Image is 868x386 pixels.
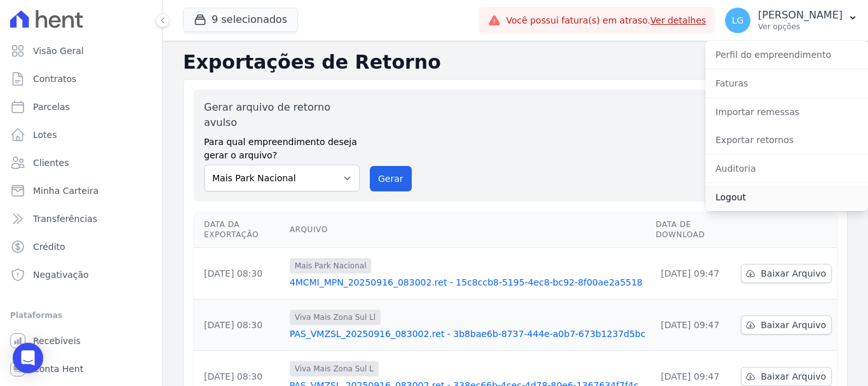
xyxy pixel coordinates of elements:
[651,300,736,351] td: [DATE] 09:47
[705,128,868,151] a: Exportar retornos
[732,16,744,25] span: LG
[651,15,707,25] a: Ver detalhes
[33,128,57,141] span: Lotes
[290,310,381,325] span: Viva Mais Zona Sul Ll
[285,212,651,248] th: Arquivo
[33,268,89,281] span: Negativação
[5,150,157,176] a: Clientes
[33,100,70,113] span: Parcelas
[761,267,826,280] span: Baixar Arquivo
[705,157,868,180] a: Auditoria
[758,22,843,32] p: Ver opções
[33,72,76,85] span: Contratos
[204,100,360,130] label: Gerar arquivo de retorno avulso
[194,248,285,300] td: [DATE] 08:30
[13,343,43,373] div: Open Intercom Messenger
[741,315,832,334] a: Baixar Arquivo
[33,184,98,197] span: Minha Carteira
[705,43,868,66] a: Perfil do empreendimento
[290,361,379,376] span: Viva Mais Zona Sul L
[761,319,826,331] span: Baixar Arquivo
[5,94,157,120] a: Parcelas
[705,186,868,209] a: Logout
[370,166,412,191] button: Gerar
[194,300,285,351] td: [DATE] 08:30
[741,264,832,283] a: Baixar Arquivo
[204,130,360,162] label: Para qual empreendimento deseja gerar o arquivo?
[183,8,298,32] button: 9 selecionados
[194,212,285,248] th: Data da Exportação
[5,356,157,382] a: Conta Hent
[5,206,157,231] a: Transferências
[33,240,65,253] span: Crédito
[290,276,646,289] a: 4MCMI_MPN_20250916_083002.ret - 15c8ccb8-5195-4ec8-bc92-8f00ae2a5518
[705,72,868,95] a: Faturas
[5,328,157,354] a: Recebíveis
[758,9,843,22] p: [PERSON_NAME]
[506,14,706,27] span: Você possui fatura(s) em atraso.
[10,308,152,323] div: Plataformas
[5,66,157,92] a: Contratos
[651,248,736,300] td: [DATE] 09:47
[5,262,157,287] a: Negativação
[5,234,157,259] a: Crédito
[705,100,868,123] a: Importar remessas
[33,45,84,57] span: Visão Geral
[761,370,826,383] span: Baixar Arquivo
[290,258,372,273] span: Mais Park Nacional
[33,156,69,169] span: Clientes
[33,362,83,375] span: Conta Hent
[183,51,848,74] h2: Exportações de Retorno
[5,38,157,64] a: Visão Geral
[5,178,157,203] a: Minha Carteira
[715,3,868,38] button: LG [PERSON_NAME] Ver opções
[651,212,736,248] th: Data de Download
[5,122,157,148] a: Lotes
[741,367,832,386] a: Baixar Arquivo
[33,334,81,347] span: Recebíveis
[33,212,97,225] span: Transferências
[290,327,646,340] a: PAS_VMZSL_20250916_083002.ret - 3b8bae6b-8737-444e-a0b7-673b1237d5bc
